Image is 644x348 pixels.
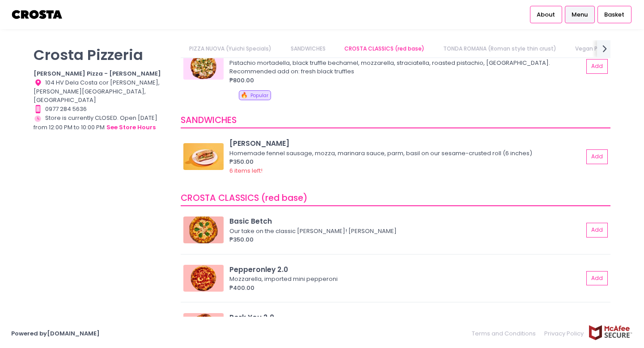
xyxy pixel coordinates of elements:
[229,59,580,76] div: Pistachio mortadella, black truffle bechamel, mozzarella, straciatella, roasted pistachio, [GEOGR...
[472,325,540,342] a: Terms and Conditions
[540,325,589,342] a: Privacy Policy
[183,313,224,340] img: Pork You 2.0
[181,40,280,57] a: PIZZA NUOVA (Yuichi Specials)
[250,92,268,99] span: Popular
[229,138,583,149] div: [PERSON_NAME]
[588,325,633,340] img: mcafee-secure
[229,284,583,293] div: ₱400.00
[181,192,308,204] span: CROSTA CLASSICS (red base)
[572,10,588,19] span: Menu
[34,114,169,132] div: Store is currently CLOSED. Open [DATE] from 12:00 PM to 10:00 PM
[586,271,608,286] button: Add
[229,76,583,85] div: ₱800.00
[11,7,64,22] img: logo
[229,264,583,275] div: Pepperonley 2.0
[229,166,263,175] span: 6 items left!
[34,69,161,78] b: [PERSON_NAME] Pizza - [PERSON_NAME]
[34,46,169,64] p: Crosta Pizzeria
[604,10,624,19] span: Basket
[183,265,224,292] img: Pepperonley 2.0
[537,10,555,19] span: About
[183,216,224,243] img: Basic Betch
[229,227,580,236] div: Our take on the classic [PERSON_NAME]! [PERSON_NAME]
[229,235,583,244] div: ₱350.00
[34,78,169,105] div: 104 HV Dela Costa cor [PERSON_NAME], [PERSON_NAME][GEOGRAPHIC_DATA], [GEOGRAPHIC_DATA]
[229,157,583,166] div: ₱350.00
[229,275,580,284] div: Mozzarella, imported mini pepperoni
[229,149,580,158] div: Homemade fennel sausage, mozza, marinara sauce, parm, basil on our sesame-crusted roll (6 inches)
[183,53,224,80] img: MORTY & ELLA 2.0
[34,105,169,114] div: 0977 284 5636
[229,312,583,323] div: Pork You 2.0
[229,216,583,226] div: Basic Betch
[181,114,237,126] span: SANDWICHES
[11,329,100,338] a: Powered by[DOMAIN_NAME]
[241,91,248,99] span: 🔥
[435,40,565,57] a: TONDA ROMANA (Roman style thin crust)
[565,6,595,23] a: Menu
[282,40,334,57] a: SANDWICHES
[183,143,224,170] img: HOAGIE ROLL
[106,123,156,132] button: see store hours
[335,40,433,57] a: CROSTA CLASSICS (red base)
[530,6,562,23] a: About
[586,223,608,238] button: Add
[586,59,608,74] button: Add
[567,40,618,57] a: Vegan Pizza
[586,149,608,164] button: Add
